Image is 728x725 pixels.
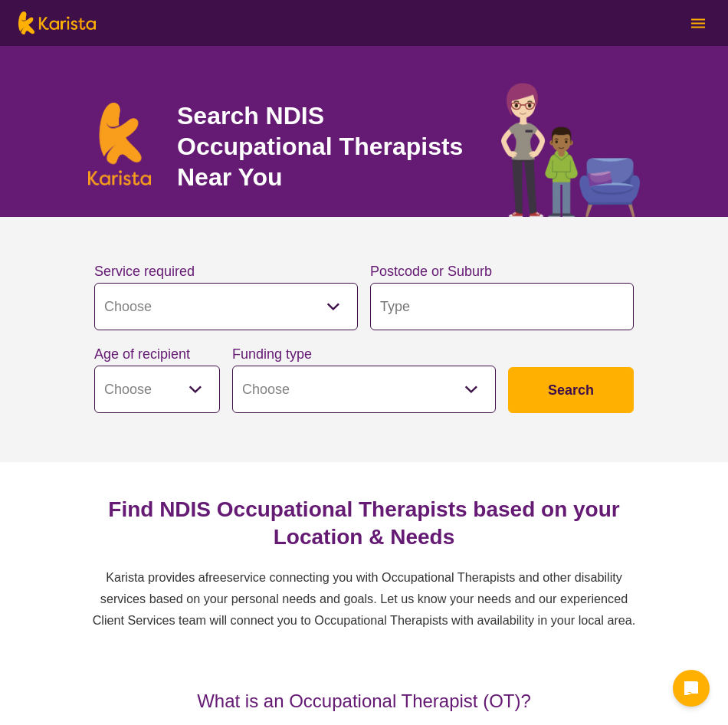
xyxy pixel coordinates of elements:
[106,570,205,584] span: Karista provides a
[501,83,640,217] img: occupational-therapy
[508,367,634,413] button: Search
[94,346,190,362] label: Age of recipient
[107,496,621,551] h2: Find NDIS Occupational Therapists based on your Location & Needs
[93,570,636,627] span: service connecting you with Occupational Therapists and other disability services based on your p...
[18,11,96,34] img: Karista logo
[691,18,705,28] img: menu
[232,346,312,362] label: Funding type
[205,570,227,584] span: free
[370,283,634,330] input: Type
[177,100,475,192] h1: Search NDIS Occupational Therapists Near You
[88,691,640,712] h3: What is an Occupational Therapist (OT)?
[88,103,151,185] img: Karista logo
[370,264,492,279] label: Postcode or Suburb
[94,264,195,279] label: Service required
